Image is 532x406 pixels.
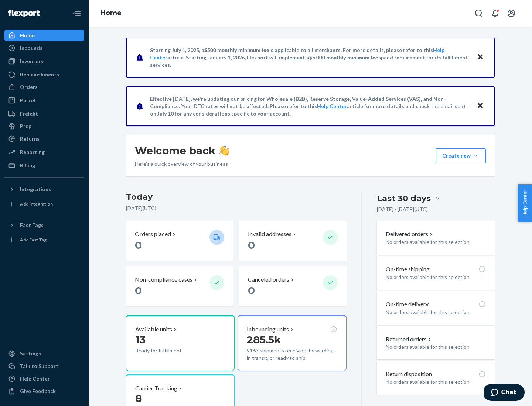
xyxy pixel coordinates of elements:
button: Close [475,101,485,111]
a: Add Fast Tag [4,234,84,246]
p: [DATE] ( UTC ) [126,204,347,212]
p: Inbounding units [247,325,289,334]
div: Add Integration [20,201,53,207]
span: 0 [248,284,255,297]
a: Add Integration [4,198,84,210]
div: Inbounds [20,44,42,52]
a: Freight [4,108,84,120]
p: No orders available for this selection [386,343,486,351]
a: Prep [4,120,84,132]
button: Available units13Ready for fulfillment [126,315,235,371]
p: Canceled orders [248,275,289,284]
div: Replenishments [20,71,59,78]
div: Inventory [20,58,44,65]
p: On-time shipping [386,265,430,273]
div: Help Center [20,375,50,382]
span: 0 [135,239,142,251]
div: Freight [20,110,38,117]
p: Here’s a quick overview of your business [135,160,229,168]
button: Integrations [4,183,84,195]
h1: Welcome back [135,144,229,157]
p: No orders available for this selection [386,238,486,246]
div: Integrations [20,186,51,193]
span: 13 [135,333,146,346]
p: On-time delivery [386,300,429,309]
button: Open Search Box [471,6,486,21]
button: Returned orders [386,335,433,344]
div: Talk to Support [20,362,58,370]
ol: breadcrumbs [95,3,127,24]
p: No orders available for this selection [386,378,486,386]
p: No orders available for this selection [386,273,486,281]
iframe: Opens a widget where you can chat to one of our agents [484,384,525,402]
button: Talk to Support [4,360,84,372]
div: Reporting [20,148,45,156]
span: 0 [248,239,255,251]
button: Non-compliance cases 0 [126,266,233,306]
button: Open notifications [488,6,502,21]
h3: Today [126,191,347,203]
span: 285.5k [247,333,281,346]
p: Carrier Tracking [135,384,177,393]
p: Non-compliance cases [135,275,192,284]
div: Fast Tags [20,221,44,229]
p: Ready for fulfillment [135,347,204,354]
a: Home [4,30,84,41]
a: Reporting [4,146,84,158]
div: Parcel [20,97,35,104]
img: Flexport logo [8,10,40,17]
button: Close Navigation [69,6,84,21]
p: Available units [135,325,172,334]
a: Orders [4,81,84,93]
span: 0 [135,284,142,297]
button: Delivered orders [386,230,434,238]
button: Help Center [518,184,532,222]
a: Settings [4,348,84,359]
button: Give Feedback [4,385,84,397]
button: Open account menu [504,6,519,21]
div: Add Fast Tag [20,237,47,243]
div: Give Feedback [20,388,56,395]
a: Inbounds [4,42,84,54]
a: Home [100,9,122,17]
button: Orders placed 0 [126,221,233,261]
span: 8 [135,392,142,405]
p: [DATE] - [DATE] ( UTC ) [377,206,428,213]
span: $500 monthly minimum fee [204,47,269,53]
p: Effective [DATE], we're updating our pricing for Wholesale (B2B), Reserve Storage, Value-Added Se... [150,95,470,117]
div: Home [20,32,35,39]
a: Replenishments [4,69,84,80]
p: 9163 shipments receiving, forwarding, in transit, or ready to ship [247,347,337,362]
div: Last 30 days [377,193,431,204]
p: Invalid addresses [248,230,291,238]
div: Billing [20,162,35,169]
button: Canceled orders 0 [239,266,346,306]
a: Inventory [4,55,84,67]
p: Orders placed [135,230,171,238]
div: Orders [20,83,38,91]
button: Fast Tags [4,219,84,231]
p: Return disposition [386,370,432,378]
div: Prep [20,123,31,130]
button: Inbounding units285.5k9163 shipments receiving, forwarding, in transit, or ready to ship [238,315,346,371]
p: No orders available for this selection [386,309,486,316]
a: Help Center [317,103,347,109]
p: Starting July 1, 2025, a is applicable to all merchants. For more details, please refer to this a... [150,47,470,69]
div: Settings [20,350,41,357]
img: hand-wave emoji [219,145,229,156]
button: Close [475,52,485,63]
button: Create new [436,148,486,163]
a: Help Center [4,373,84,385]
a: Billing [4,159,84,171]
a: Parcel [4,94,84,106]
div: Returns [20,135,40,142]
a: Returns [4,133,84,145]
span: $5,000 monthly minimum fee [309,54,378,61]
button: Invalid addresses 0 [239,221,346,261]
